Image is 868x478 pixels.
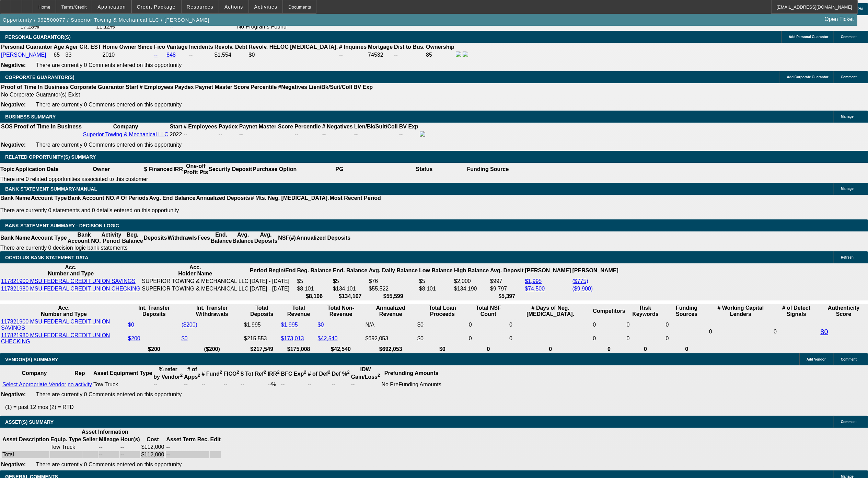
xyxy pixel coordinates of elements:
b: BFC Exp [281,371,306,377]
th: 0 [666,346,708,353]
b: Asset Term Rec. [166,436,209,442]
b: # Employees [184,124,217,129]
b: Lien/Bk/Suit/Coll [354,124,398,129]
div: -- [239,132,293,138]
span: Add Corporate Guarantor [787,75,829,79]
td: Tow Truck [50,444,81,451]
b: # Fund [202,371,222,377]
a: [PERSON_NAME] [1,52,46,58]
sup: 2 [264,369,266,375]
th: Account Type [31,231,67,244]
b: Start [170,124,182,129]
td: -- [354,131,398,138]
td: [DATE] - [DATE] [250,278,296,285]
th: 0 [468,346,508,353]
b: Fico [154,44,165,50]
span: Actions [224,4,243,10]
span: There are currently 0 Comments entered on this opportunity [36,102,182,107]
b: Revolv. HELOC [MEDICAL_DATA]. [249,44,338,50]
td: 0 [626,318,665,331]
b: # of Def [308,371,331,377]
b: Negative: [1,62,26,68]
th: Total Non-Revenue [317,305,364,318]
th: Int. Transfer Deposits [128,305,181,318]
td: -- [120,444,140,451]
b: Percentile [251,84,277,90]
td: 0 [509,318,592,331]
th: Equip. Type [50,436,81,443]
span: There are currently 0 Comments entered on this opportunity [36,391,182,397]
th: Acc. Number and Type [1,264,141,277]
b: Incidents [189,44,213,50]
td: -- [189,51,213,59]
a: $173,013 [281,335,304,341]
td: -- [332,381,350,388]
span: Comment [841,75,857,79]
td: 85 [426,51,455,59]
b: Paynet Master Score [195,84,249,90]
span: 0 [709,329,712,334]
td: 2022 [170,131,183,138]
sup: 2 [304,369,306,375]
b: # Inquiries [339,44,367,50]
td: SUPERIOR TOWING & MECHANICAL LLC [141,285,249,292]
th: Annualized Deposits [296,231,351,244]
th: Avg. Daily Balance [369,264,418,277]
img: linkedin-icon.png [463,52,468,57]
th: Sum of the Total NSF Count and Total Overdraft Fee Count from Ocrolus [468,305,508,318]
th: $200 [128,346,181,353]
b: Asset Information [82,429,128,435]
td: $997 [490,278,524,285]
th: Application Date [15,163,59,176]
td: No Programs Found [237,23,311,30]
td: $8,101 [297,285,332,292]
b: Paydex [219,124,238,129]
th: Security Deposit [208,163,252,176]
b: Age [54,44,64,50]
th: IRR [173,163,183,176]
b: Lien/Bk/Suit/Coll [309,84,352,90]
th: Status [382,163,467,176]
span: Refresh [841,255,854,259]
td: $0 [417,332,468,345]
th: Purchase Option [252,163,297,176]
span: Comment [841,420,857,424]
td: 0 [468,318,508,331]
td: No Corporate Guarantor(s) Exist [1,91,376,98]
th: $175,008 [281,346,317,353]
a: ($200) [182,322,197,328]
b: Start [126,84,138,90]
td: -- [184,381,200,388]
button: Activities [249,0,283,13]
a: $0 [128,322,134,328]
th: Annualized Deposits [196,195,250,202]
th: Funding Sources [666,305,708,318]
td: -- [99,444,119,451]
a: -- [154,52,158,58]
td: $134,190 [454,285,489,292]
div: No PreFunding Amounts [382,382,441,388]
span: There are currently 0 Comments entered on this opportunity [36,142,182,148]
th: End. Balance [210,231,232,244]
td: -- [308,381,331,388]
b: BV Exp [354,84,373,90]
b: Asset Description [2,436,49,442]
td: --% [267,381,280,388]
span: Comment [841,357,857,361]
th: Bank Account NO. [67,195,116,202]
th: Bank Account NO. [67,231,101,244]
span: Add Personal Guarantor [789,35,829,39]
td: -- [399,131,419,138]
span: Activities [254,4,278,10]
b: Def % [332,371,350,377]
a: $0 [182,335,188,341]
b: Mortgage [368,44,393,50]
td: -- [339,51,367,59]
th: Period Begin/End [250,264,296,277]
th: $55,599 [369,293,418,300]
b: Rep [74,370,85,376]
a: ($9,900) [572,286,593,292]
th: Proof of Time In Business [1,84,69,91]
a: $74,500 [525,286,545,292]
td: $5 [419,278,453,285]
